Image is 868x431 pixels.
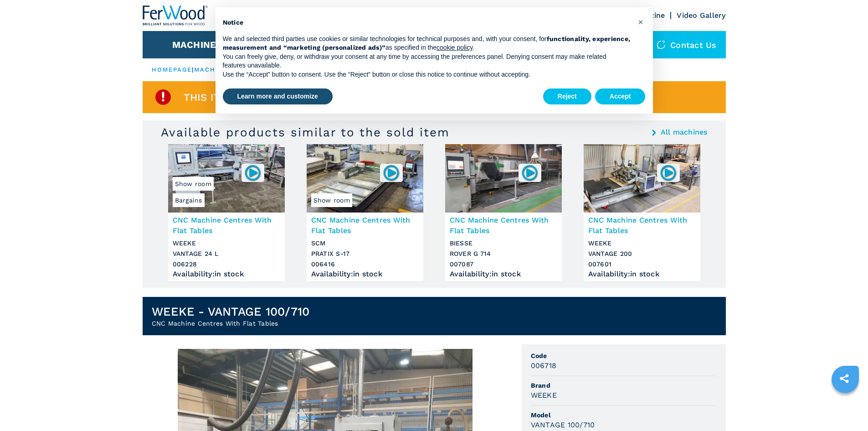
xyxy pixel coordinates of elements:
[307,144,423,281] a: CNC Machine Centres With Flat Tables SCM PRATIX S-17Show room006416CNC Machine Centres With Flat ...
[307,144,423,213] img: CNC Machine Centres With Flat Tables SCM PRATIX S-17
[173,193,205,207] span: Bargains
[638,16,643,27] span: ×
[152,66,192,73] a: HOMEPAGE
[677,11,725,20] a: Video Gallery
[450,272,557,276] div: Availability : in stock
[244,164,262,182] img: 006228
[588,272,696,276] div: Availability : in stock
[661,129,708,136] a: All machines
[829,390,861,424] iframe: Chat
[223,18,631,27] h2: Notice
[584,144,700,281] a: CNC Machine Centres With Flat Tables WEEKE VANTAGE 200007601CNC Machine Centres With Flat TablesW...
[450,238,557,270] h3: BIESSE ROVER G 714 007087
[588,215,696,236] h3: CNC Machine Centres With Flat Tables
[223,70,631,79] p: Use the “Accept” button to consent. Use the “Reject” button or close this notice to continue with...
[184,92,328,103] span: This item is already sold
[311,215,419,236] h3: CNC Machine Centres With Flat Tables
[311,272,419,276] div: Availability : in stock
[173,177,214,191] span: Show room
[634,15,648,29] button: Close this notice
[543,88,591,105] button: Reject
[588,238,696,270] h3: WEEKE VANTAGE 200 007601
[659,164,677,182] img: 007601
[154,88,172,106] img: SoldProduct
[152,304,310,319] h1: WEEKE - VANTAGE 100/710
[194,66,233,73] a: machines
[382,164,400,182] img: 006416
[223,35,631,52] p: We and selected third parties use cookies or similar technologies for technical purposes and, wit...
[833,367,856,390] a: sharethis
[173,238,280,270] h3: WEEKE VANTAGE 24 L 006228
[223,88,333,105] button: Learn more and customize
[192,66,194,73] span: |
[531,381,717,390] span: Brand
[531,351,717,360] span: Code
[223,52,631,70] p: You can freely give, deny, or withdraw your consent at any time by accessing the preferences pane...
[584,144,700,213] img: CNC Machine Centres With Flat Tables WEEKE VANTAGE 200
[531,360,557,371] h3: 006718
[152,319,310,328] h2: CNC Machine Centres With Flat Tables
[531,410,717,420] span: Model
[437,44,473,51] a: cookie policy
[445,144,562,281] a: CNC Machine Centres With Flat Tables BIESSE ROVER G 714007087CNC Machine Centres With Flat Tables...
[450,215,557,236] h3: CNC Machine Centres With Flat Tables
[521,164,539,182] img: 007087
[311,193,352,207] span: Show room
[173,272,280,276] div: Availability : in stock
[647,31,726,58] div: Contact us
[223,35,631,52] strong: functionality, experience, measurement and “marketing (personalized ads)”
[168,144,285,281] a: CNC Machine Centres With Flat Tables WEEKE VANTAGE 24 LBargainsShow room006228CNC Machine Centres...
[445,144,562,213] img: CNC Machine Centres With Flat Tables BIESSE ROVER G 714
[531,390,557,400] h3: WEEKE
[161,125,450,140] h3: Available products similar to the sold item
[657,40,666,49] img: Contact us
[168,144,285,213] img: CNC Machine Centres With Flat Tables WEEKE VANTAGE 24 L
[531,420,595,430] h3: VANTAGE 100/710
[595,88,646,105] button: Accept
[173,215,280,236] h3: CNC Machine Centres With Flat Tables
[172,39,222,50] button: Machines
[311,238,419,270] h3: SCM PRATIX S-17 006416
[143,5,208,26] img: Ferwood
